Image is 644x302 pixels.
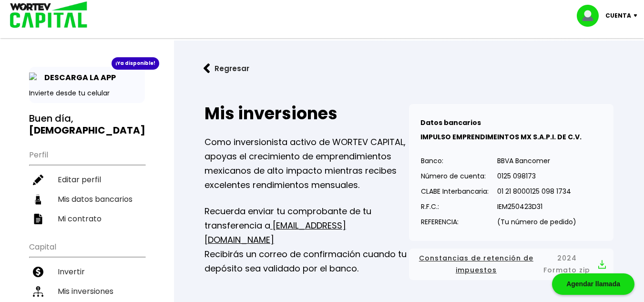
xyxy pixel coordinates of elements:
[33,175,43,185] img: editar-icon.952d3147.svg
[189,56,264,81] button: Regresar
[420,132,582,142] b: IMPULSO EMPRENDIMEINTOS MX S.A.P.I. DE C.V.
[29,189,145,209] a: Mis datos bancarios
[497,199,576,214] p: IEM250423D31
[497,184,576,198] p: 01 21 8000125 098 1734
[204,219,346,246] a: [EMAIL_ADDRESS][DOMAIN_NAME]
[112,57,159,70] div: ¡Ya disponible!
[421,184,489,198] p: CLABE Interbancaria:
[29,73,40,83] img: app-icon
[40,72,116,83] p: DESCARGA LA APP
[29,113,145,136] h3: Buen día,
[497,154,576,168] p: BBVA Bancomer
[421,154,489,168] p: Banco:
[552,273,634,295] div: Agendar llamada
[421,215,489,229] p: REFERENCIA:
[29,262,145,281] a: Invertir
[189,56,629,81] a: flecha izquierdaRegresar
[29,209,145,229] a: Mi contrato
[631,14,644,17] img: icon-down
[33,267,43,277] img: invertir-icon.b3b967d7.svg
[204,104,409,123] h2: Mis inversiones
[577,5,605,27] img: profile-image
[29,88,145,98] p: Invierte desde tu celular
[29,170,145,189] a: Editar perfil
[29,124,145,137] b: [DEMOGRAPHIC_DATA]
[420,118,481,127] b: Datos bancarios
[204,135,409,192] p: Como inversionista activo de WORTEV CAPITAL, apoyas el crecimiento de emprendimientos mexicanos d...
[204,63,210,73] img: flecha izquierda
[417,252,536,276] span: Constancias de retención de impuestos
[29,144,145,229] ul: Perfil
[417,252,606,276] button: Constancias de retención de impuestos2024 Formato zip
[497,169,576,183] p: 0125 098173
[421,169,489,183] p: Número de cuenta:
[29,281,145,301] a: Mis inversiones
[204,204,409,276] p: Recuerda enviar tu comprobante de tu transferencia a Recibirás un correo de confirmación cuando t...
[497,215,576,229] p: (Tu número de pedido)
[33,214,43,224] img: contrato-icon.f2db500c.svg
[421,199,489,214] p: R.F.C.:
[33,194,43,205] img: datos-icon.10cf9172.svg
[605,9,631,23] p: Cuenta
[33,286,43,297] img: inversiones-icon.6695dc30.svg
